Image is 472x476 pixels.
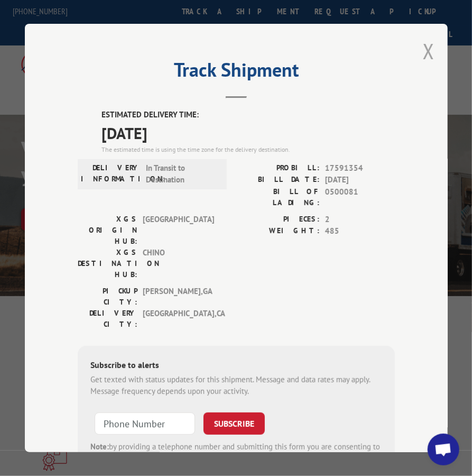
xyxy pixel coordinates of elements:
[95,413,195,435] input: Phone Number
[101,145,395,154] div: The estimated time is using the time zone for the delivery destination.
[78,247,137,280] label: XGS DESTINATION HUB:
[236,214,320,226] label: PIECES:
[101,121,395,145] span: [DATE]
[325,225,395,237] span: 485
[101,109,395,121] label: ESTIMATED DELIVERY TIME:
[78,286,137,308] label: PICKUP CITY:
[325,174,395,186] span: [DATE]
[236,225,320,237] label: WEIGHT:
[203,413,265,435] button: SUBSCRIBE
[90,359,382,374] div: Subscribe to alerts
[325,162,395,175] span: 17591354
[143,286,214,308] span: [PERSON_NAME] , GA
[236,174,320,186] label: BILL DATE:
[428,434,459,465] a: Open chat
[423,37,434,65] button: Close modal
[325,214,395,226] span: 2
[325,186,395,208] span: 0500081
[143,214,214,247] span: [GEOGRAPHIC_DATA]
[236,162,320,175] label: PROBILL:
[143,247,214,280] span: CHINO
[143,308,214,330] span: [GEOGRAPHIC_DATA] , CA
[78,62,395,83] h2: Track Shipment
[146,162,217,186] span: In Transit to Destination
[90,442,109,452] strong: Note:
[78,214,137,247] label: XGS ORIGIN HUB:
[236,186,320,208] label: BILL OF LADING:
[78,308,137,330] label: DELIVERY CITY:
[81,162,141,186] label: DELIVERY INFORMATION:
[90,374,382,398] div: Get texted with status updates for this shipment. Message and data rates may apply. Message frequ...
